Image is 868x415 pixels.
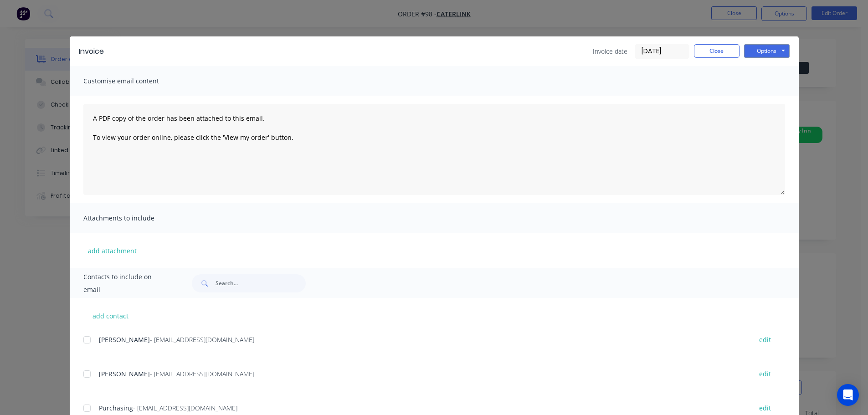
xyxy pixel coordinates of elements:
[83,75,184,87] span: Customise email content
[694,44,740,58] button: Close
[150,369,254,378] span: - [EMAIL_ADDRESS][DOMAIN_NAME]
[83,244,141,257] button: add attachment
[79,46,104,57] div: Invoice
[837,384,859,406] div: Open Intercom Messenger
[99,404,133,412] span: Purchasing
[83,309,138,323] button: add contact
[83,212,184,225] span: Attachments to include
[99,369,150,378] span: [PERSON_NAME]
[99,335,150,344] span: [PERSON_NAME]
[754,402,776,414] button: edit
[150,335,254,344] span: - [EMAIL_ADDRESS][DOMAIN_NAME]
[83,271,169,296] span: Contacts to include on email
[593,46,627,56] span: Invoice date
[754,333,776,346] button: edit
[744,44,790,58] button: Options
[216,274,306,292] input: Search...
[83,104,785,195] textarea: A PDF copy of the order has been attached to this email. To view your order online, please click ...
[133,404,237,412] span: - [EMAIL_ADDRESS][DOMAIN_NAME]
[754,368,776,380] button: edit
